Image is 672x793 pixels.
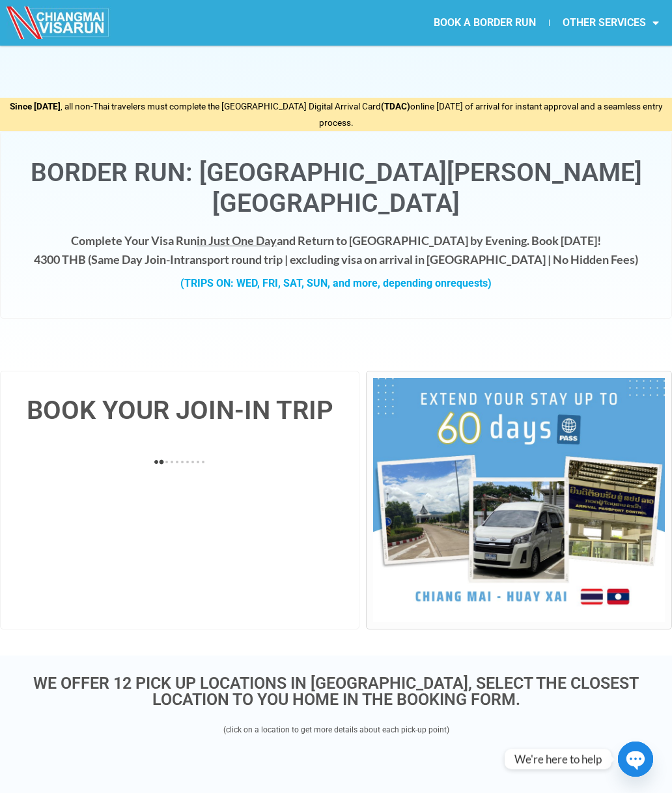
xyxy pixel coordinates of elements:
a: BOOK A BORDER RUN [421,8,549,38]
strong: Since [DATE] [10,101,61,111]
a: OTHER SERVICES [550,8,672,38]
h3: WE OFFER 12 PICK UP LOCATIONS IN [GEOGRAPHIC_DATA], SELECT THE CLOSEST LOCATION TO YOU HOME IN TH... [7,675,665,708]
h4: BOOK YOUR JOIN-IN TRIP [14,397,346,424]
strong: (TDAC) [381,101,410,111]
span: , all non-Thai travelers must complete the [GEOGRAPHIC_DATA] Digital Arrival Card online [DATE] o... [10,101,662,128]
span: in Just One Day [197,233,277,248]
h1: Border Run: [GEOGRAPHIC_DATA][PERSON_NAME][GEOGRAPHIC_DATA] [14,158,658,219]
span: (click on a location to get more details about each pick-up point) [223,725,449,734]
strong: (TRIPS ON: WED, FRI, SAT, SUN, and more, depending on [180,277,492,289]
nav: Menu [336,8,672,38]
h4: Complete Your Visa Run and Return to [GEOGRAPHIC_DATA] by Evening. Book [DATE]! 4300 THB ( transp... [14,231,658,269]
span: requests) [447,277,492,289]
strong: Same Day Join-In [91,252,180,267]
